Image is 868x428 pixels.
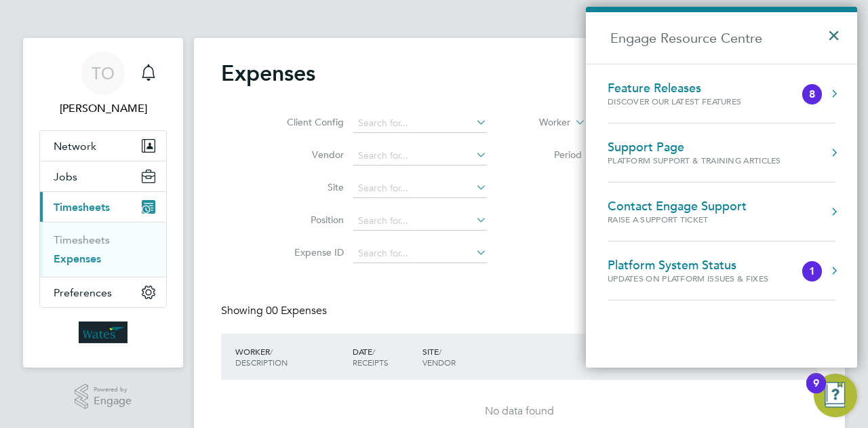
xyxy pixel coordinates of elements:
[232,339,349,374] div: WORKER
[221,60,315,87] h2: Expenses
[266,304,327,317] span: 00 Expenses
[814,374,857,417] button: Open Resource Center, 9 new notifications
[40,192,166,222] button: Timesheets
[521,149,582,161] label: Period
[221,304,330,318] div: Showing
[608,140,781,155] div: Support Page
[372,346,375,357] span: /
[92,64,115,82] span: TO
[39,322,167,343] a: Go to home page
[39,100,167,117] span: Tyran Oscislawski
[54,252,101,265] a: Expenses
[39,52,167,117] a: TO[PERSON_NAME]
[353,147,487,166] input: Search for...
[235,357,288,368] span: DESCRIPTION
[586,12,857,64] h2: Engage Resource Centre
[75,384,132,410] a: Powered byEngage
[283,214,344,226] label: Position
[586,7,857,368] div: Engage Resource Centre
[827,16,847,46] button: Close
[349,339,420,374] div: DATE
[608,273,795,284] div: Updates on Platform Issues & Fixes
[439,346,441,357] span: /
[353,357,389,368] span: RECEIPTS
[583,339,654,364] div: TOTAL
[509,116,570,130] label: Worker
[283,181,344,193] label: Site
[608,81,768,96] div: Feature Releases
[422,357,456,368] span: VENDOR
[270,346,273,357] span: /
[608,214,747,225] div: Raise a Support Ticket
[54,233,110,246] a: Timesheets
[235,404,804,419] div: No data found
[94,384,132,395] span: Powered by
[283,246,344,258] label: Expense ID
[608,155,781,166] div: Platform Support & Training Articles
[40,277,166,307] button: Preferences
[23,38,183,368] nav: Main navigation
[353,179,487,198] input: Search for...
[353,212,487,231] input: Search for...
[353,244,487,263] input: Search for...
[54,170,77,183] span: Jobs
[353,114,487,133] input: Search for...
[40,161,166,191] button: Jobs
[40,131,166,161] button: Network
[54,140,96,153] span: Network
[54,201,110,214] span: Timesheets
[54,286,112,299] span: Preferences
[608,258,795,273] div: Platform System Status
[283,149,344,161] label: Vendor
[79,322,127,343] img: wates-logo-retina.png
[608,96,768,107] div: Discover our latest features
[813,383,819,401] div: 9
[94,395,132,407] span: Engage
[419,339,583,374] div: SITE
[608,199,747,214] div: Contact Engage Support
[40,222,166,277] div: Timesheets
[283,116,344,128] label: Client Config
